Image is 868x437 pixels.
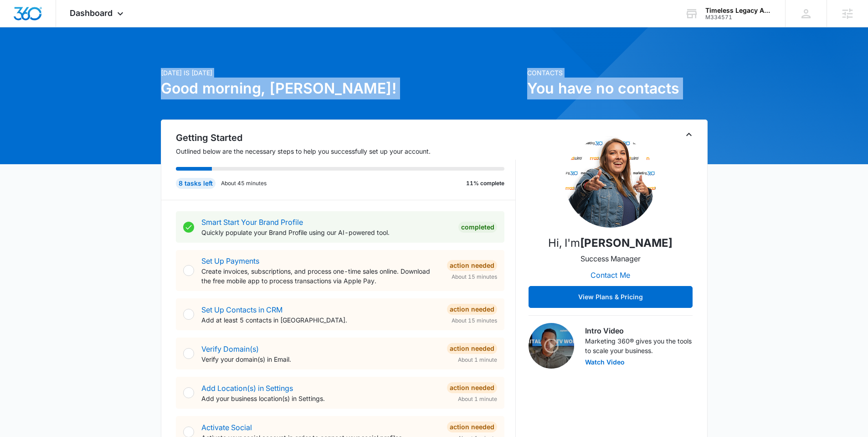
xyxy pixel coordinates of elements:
[176,178,216,189] div: 8 tasks left
[201,256,259,265] a: Set Up Payments
[705,14,772,21] div: account id
[447,260,497,271] div: Action Needed
[585,325,693,336] h3: Intro Video
[705,7,772,14] div: account name
[161,68,522,78] p: [DATE] is [DATE]
[447,382,497,393] div: Action Needed
[458,356,497,364] span: About 1 minute
[101,54,154,60] div: Keywords by Traffic
[15,24,22,31] img: website_grey.svg
[585,336,693,355] p: Marketing 360® gives you the tools to scale your business.
[176,131,516,145] h2: Getting Started
[452,317,497,325] span: About 15 minutes
[466,179,504,187] p: 11% complete
[35,54,82,60] div: Domain Overview
[527,78,708,99] h1: You have no contacts
[201,228,451,237] p: Quickly populate your Brand Profile using our AI-powered tool.
[161,78,522,99] h1: Good morning, [PERSON_NAME]!
[201,354,440,364] p: Verify your domain(s) in Email.
[529,323,574,369] img: Intro Video
[585,359,625,365] button: Watch Video
[447,304,497,315] div: Action Needed
[15,15,22,22] img: logo_orange.svg
[447,421,497,432] div: Action Needed
[529,286,693,308] button: View Plans & Pricing
[201,315,440,325] p: Add at least 5 contacts in [GEOGRAPHIC_DATA].
[70,8,113,18] span: Dashboard
[201,344,259,354] a: Verify Domain(s)
[201,394,440,403] p: Add your business location(s) in Settings.
[548,235,673,251] p: Hi, I'm
[201,218,303,227] a: Smart Start Your Brand Profile
[683,129,694,140] button: Toggle Collapse
[581,264,639,286] button: Contact Me
[24,24,100,31] div: Domain: [DOMAIN_NAME]
[201,423,252,432] a: Activate Social
[580,253,641,264] p: Success Manager
[565,136,656,228] img: Jenna Freeman
[25,53,32,60] img: tab_domain_overview_orange.svg
[201,384,293,393] a: Add Location(s) in Settings
[458,395,497,403] span: About 1 minute
[176,146,516,156] p: Outlined below are the necessary steps to help you successfully set up your account.
[527,68,708,78] p: Contacts
[447,343,497,354] div: Action Needed
[26,15,45,22] div: v 4.0.25
[201,305,282,314] a: Set Up Contacts in CRM
[452,273,497,281] span: About 15 minutes
[91,53,98,60] img: tab_keywords_by_traffic_grey.svg
[580,236,673,250] strong: [PERSON_NAME]
[458,222,497,233] div: Completed
[221,179,267,187] p: About 45 minutes
[201,266,440,286] p: Create invoices, subscriptions, and process one-time sales online. Download the free mobile app t...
